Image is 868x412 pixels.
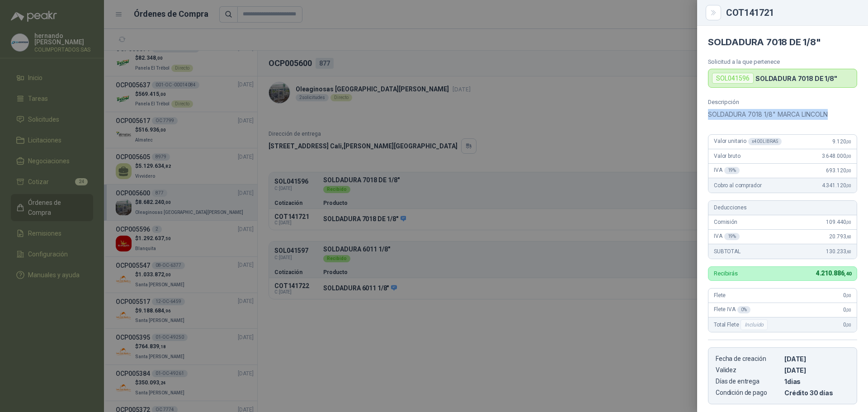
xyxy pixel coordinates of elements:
[832,138,851,145] span: 9.120
[724,167,740,174] div: 19 %
[714,270,738,276] p: Recibirás
[716,355,781,363] p: Fecha de creación
[714,219,737,225] span: Comisión
[714,319,769,330] span: Total Flete
[712,73,754,84] div: SOL041596
[716,366,781,374] p: Validez
[748,138,782,145] div: x 400 LIBRAS
[829,233,851,240] span: 20.793
[843,292,851,298] span: 0
[714,153,740,159] span: Valor bruto
[714,248,741,255] span: SUBTOTAL
[826,167,851,174] span: 693.120
[822,153,851,159] span: 3.648.000
[724,233,740,240] div: 19 %
[846,168,851,173] span: ,00
[846,322,851,327] span: ,00
[784,366,849,374] p: [DATE]
[784,355,849,363] p: [DATE]
[846,308,851,313] span: ,00
[714,138,782,145] span: Valor unitario
[846,154,851,159] span: ,00
[726,8,857,17] div: COT141721
[716,378,781,385] p: Días de entrega
[714,204,746,211] span: Deducciones
[846,183,851,188] span: ,00
[714,167,740,174] span: IVA
[826,219,851,225] span: 109.440
[843,322,851,328] span: 0
[846,220,851,225] span: ,00
[716,389,781,397] p: Condición de pago
[714,292,726,298] span: Flete
[843,307,851,313] span: 0
[741,319,768,330] div: Incluido
[844,271,851,277] span: ,40
[714,233,740,240] span: IVA
[737,306,750,313] div: 0 %
[784,389,849,397] p: Crédito 30 días
[826,248,851,255] span: 130.233
[714,306,750,313] span: Flete IVA
[784,378,849,385] p: 1 dias
[846,249,851,254] span: ,60
[822,182,851,189] span: 4.341.120
[708,99,857,105] p: Descripción
[846,293,851,298] span: ,00
[846,139,851,144] span: ,00
[846,234,851,239] span: ,60
[708,37,857,47] h4: SOLDADURA 7018 DE 1/8"
[714,182,761,189] span: Cobro al comprador
[816,270,851,277] span: 4.210.886
[708,7,719,18] button: Close
[755,75,837,82] p: SOLDADURA 7018 DE 1/8"
[708,109,857,120] p: SOLDADURA 7018 1/8" MARCA LINCOLN
[708,58,857,65] p: Solicitud a la que pertenece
